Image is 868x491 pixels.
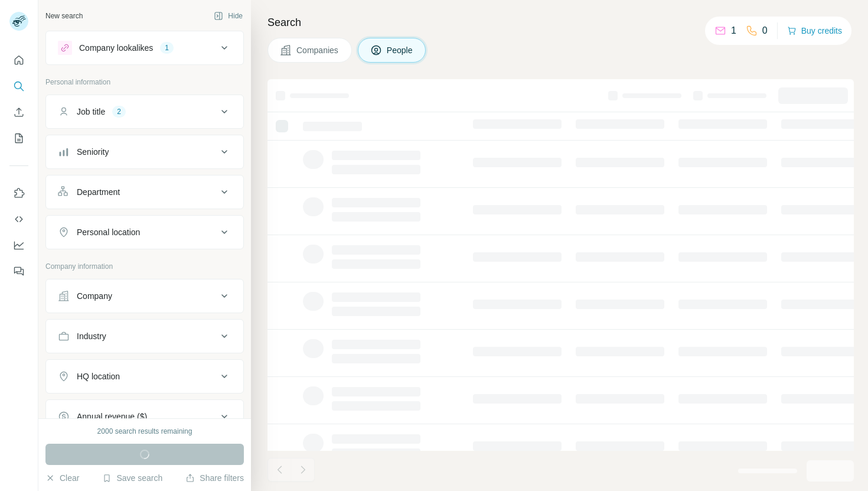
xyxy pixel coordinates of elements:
button: Buy credits [787,22,842,39]
button: Job title2 [46,97,243,126]
button: Search [9,76,28,97]
div: Job title [77,106,105,118]
button: Annual revenue ($) [46,402,243,431]
button: Seniority [46,138,243,166]
button: Quick start [9,50,28,71]
button: Use Surfe on LinkedIn [9,183,28,204]
h4: Search [267,14,854,31]
button: Share filters [185,472,244,484]
div: 1 [160,43,174,53]
div: HQ location [77,370,120,382]
button: My lists [9,128,28,149]
p: 1 [731,24,736,38]
div: Department [77,186,120,198]
button: Personal location [46,218,243,246]
p: 0 [762,24,768,38]
div: 2 [112,106,126,117]
button: Department [46,178,243,206]
button: Use Surfe API [9,209,28,230]
button: Enrich CSV [9,102,28,123]
div: Industry [77,330,106,342]
button: Save search [102,472,162,484]
button: Clear [45,472,79,484]
div: Annual revenue ($) [77,411,147,422]
p: Company information [45,261,244,272]
button: Company [46,282,243,310]
p: Personal information [45,77,244,87]
button: Hide [205,7,251,25]
span: People [387,44,414,56]
div: 2000 search results remaining [97,426,192,437]
button: Dashboard [9,235,28,256]
button: Feedback [9,261,28,282]
div: Seniority [77,146,109,158]
div: New search [45,11,83,21]
div: Company lookalikes [79,42,153,54]
div: Personal location [77,226,140,238]
div: Company [77,290,112,302]
button: HQ location [46,362,243,391]
span: Companies [296,44,340,56]
button: Industry [46,322,243,350]
button: Company lookalikes1 [46,34,243,62]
